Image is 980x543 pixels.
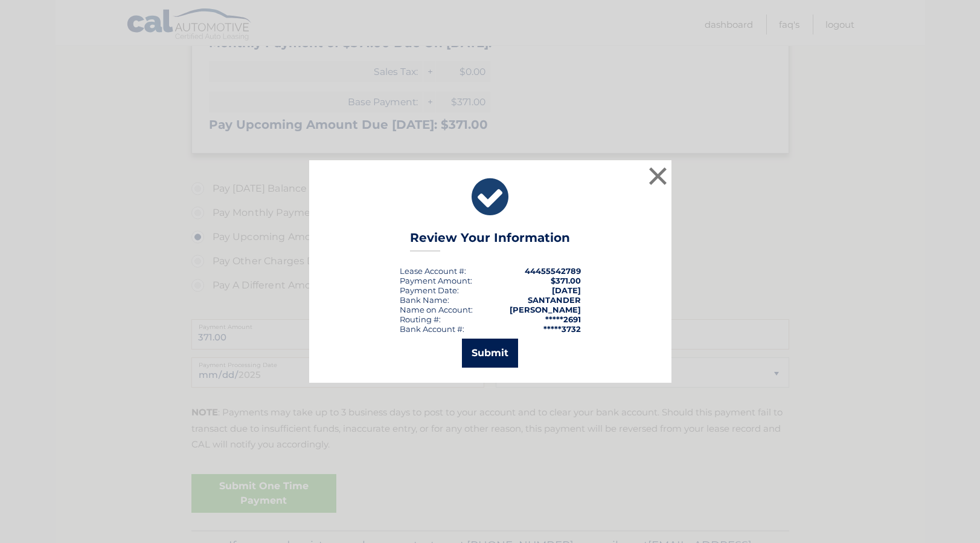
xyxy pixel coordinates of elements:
[400,314,441,324] div: Routing #:
[400,285,457,295] span: Payment Date
[552,285,581,295] span: [DATE]
[510,305,581,314] strong: [PERSON_NAME]
[462,339,518,368] button: Submit
[400,305,473,314] div: Name on Account:
[400,276,472,285] div: Payment Amount:
[525,266,581,276] strong: 44455542789
[400,285,459,295] div: :
[646,164,670,188] button: ×
[400,295,449,305] div: Bank Name:
[400,266,466,276] div: Lease Account #:
[551,276,581,285] span: $371.00
[400,324,464,334] div: Bank Account #:
[410,230,570,252] h3: Review Your Information
[528,295,581,305] strong: SANTANDER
